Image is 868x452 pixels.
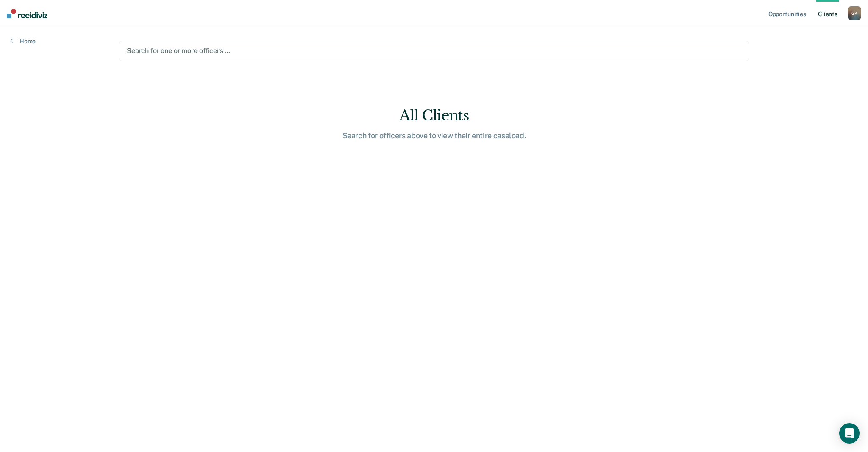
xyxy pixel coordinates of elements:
div: G K [848,6,861,20]
div: All Clients [298,107,570,124]
a: Home [10,37,36,45]
button: GK [848,6,861,20]
img: Recidiviz [7,9,47,18]
div: Open Intercom Messenger [839,423,860,444]
div: Search for officers above to view their entire caseload. [298,131,570,140]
